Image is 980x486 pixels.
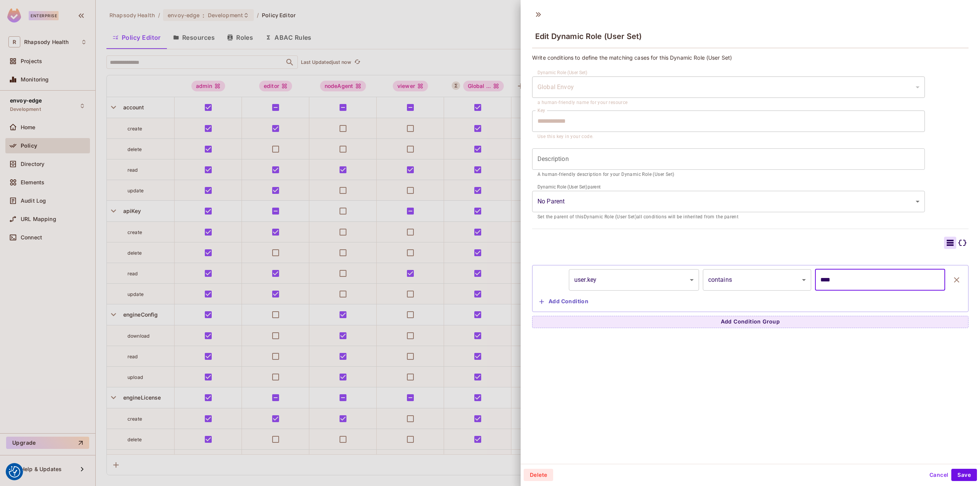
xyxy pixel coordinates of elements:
div: user.key [569,269,699,291]
p: Set the parent of this Dynamic Role (User Set) all conditions will be inherited from the parent [537,213,920,221]
img: Revisit consent button [9,466,20,478]
button: Consent Preferences [9,466,20,478]
span: Edit Dynamic Role (User Set) [535,32,642,41]
div: contains [703,269,812,291]
button: Cancel [926,469,951,481]
button: Save [951,469,977,481]
label: Key [537,107,545,114]
div: Without label [532,191,925,212]
div: Without label [532,76,925,98]
p: Use this key in your code. [537,133,920,141]
label: Dynamic Role (User Set) parent [537,184,601,190]
button: Add Condition [536,296,591,308]
p: A human-friendly description for your Dynamic Role (User Set) [537,171,920,179]
button: Delete [524,469,553,481]
p: a human-friendly name for your resource [537,99,920,107]
label: Dynamic Role (User Set) [537,69,588,76]
button: Add Condition Group [532,316,969,328]
p: Write conditions to define the matching cases for this Dynamic Role (User Set) [532,54,969,61]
